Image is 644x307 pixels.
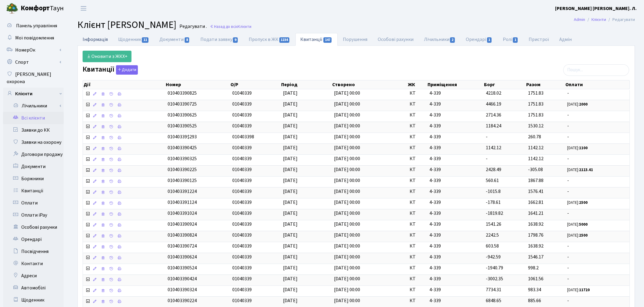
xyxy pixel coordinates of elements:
[232,297,252,304] span: 01040339
[606,16,635,23] li: Редагувати
[283,90,298,96] span: [DATE]
[232,101,252,107] span: 01040339
[334,221,360,228] span: [DATE] 00:00
[528,155,543,162] span: 1142.12
[334,166,360,173] span: [DATE] 00:00
[429,90,481,97] span: 4-339
[168,286,197,293] span: 010403390324
[232,123,252,129] span: 01040339
[528,221,543,228] span: 1638.92
[486,232,499,238] span: 2242.5
[334,254,360,260] span: [DATE] 00:00
[283,112,298,118] span: [DATE]
[83,80,165,89] th: Дії
[3,282,64,294] a: Автомобілі
[567,145,588,151] small: [DATE]:
[429,199,481,206] span: 4-339
[429,265,481,272] span: 4-339
[232,166,252,173] span: 01040339
[373,33,419,46] a: Особові рахунки
[523,33,554,46] a: Пристрої
[407,80,427,89] th: ЖК
[334,188,360,195] span: [DATE] 00:00
[283,166,298,173] span: [DATE]
[528,133,541,140] span: 260.78
[565,13,644,26] nav: breadcrumb
[567,90,627,97] span: -
[528,123,543,129] span: 1530.12
[486,265,503,271] span: -1940.79
[429,221,481,228] span: 4-339
[429,243,481,250] span: 4-339
[567,243,627,250] span: -
[334,210,360,217] span: [DATE] 00:00
[483,80,526,89] th: Борг
[283,232,298,238] span: [DATE]
[283,177,298,184] span: [DATE]
[429,188,481,195] span: 4-339
[528,199,543,206] span: 1662.81
[3,294,64,306] a: Щоденник
[498,33,523,46] a: Ролі
[567,297,627,304] span: -
[486,286,501,293] span: 7734.31
[528,232,543,238] span: 1798.76
[232,286,252,293] span: 01040339
[334,286,360,293] span: [DATE] 00:00
[486,112,501,118] span: 2714.36
[528,188,543,195] span: 1576.41
[486,188,501,195] span: -1015.8
[567,123,627,130] span: -
[450,37,455,43] span: 2
[486,101,501,107] span: 4466.19
[283,265,298,271] span: [DATE]
[429,232,481,239] span: 4-339
[486,90,501,96] span: 4218.02
[567,265,627,272] span: -
[232,90,252,96] span: 01040339
[283,221,298,228] span: [DATE]
[76,3,91,13] button: Переключити навігацію
[3,270,64,282] a: Адреси
[3,136,64,148] a: Заявки на охорону
[283,286,298,293] span: [DATE]
[168,90,197,96] span: 010403390825
[232,254,252,260] span: 01040339
[567,254,627,261] span: -
[168,265,197,271] span: 010403390524
[429,286,481,293] span: 4-339
[579,287,590,293] b: 11720
[232,210,252,217] span: 01040339
[3,56,64,68] a: Спорт
[567,210,627,217] span: -
[555,5,637,12] b: [PERSON_NAME] [PERSON_NAME]. Л.
[283,144,298,151] span: [DATE]
[334,112,360,118] span: [DATE] 00:00
[334,243,360,249] span: [DATE] 00:00
[210,24,251,29] a: Назад до всіхКлієнти
[528,144,543,151] span: 1142.12
[410,144,424,151] span: КТ
[528,286,541,293] span: 983.34
[3,124,64,136] a: Заявки до КК
[3,148,64,160] a: Договори продажу
[334,265,360,271] span: [DATE] 00:00
[410,297,424,304] span: КТ
[113,33,154,46] a: Щоденник
[232,243,252,249] span: 01040339
[567,287,590,293] small: [DATE]:
[429,166,481,173] span: 4-339
[168,243,197,249] span: 010403390724
[283,210,298,217] span: [DATE]
[168,188,197,195] span: 010403391224
[334,155,360,162] span: [DATE] 00:00
[334,177,360,184] span: [DATE] 00:00
[528,112,543,118] span: 1751.83
[3,68,64,88] a: [PERSON_NAME] охорона
[486,243,499,249] span: 603.58
[168,210,197,217] span: 010403391024
[567,188,627,195] span: -
[3,258,64,270] a: Контакти
[429,275,481,282] span: 4-339
[528,265,539,271] span: 998.2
